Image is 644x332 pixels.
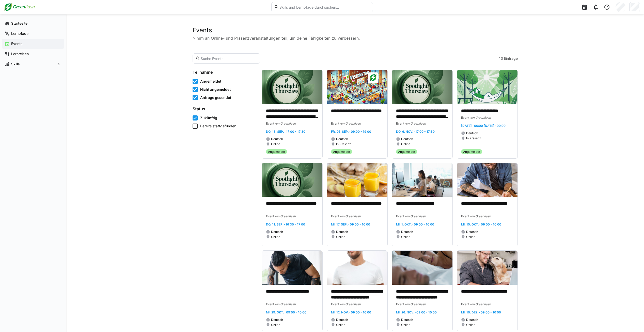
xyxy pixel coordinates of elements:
img: image [392,70,452,104]
span: Deutsch [271,318,283,322]
img: image [327,251,387,285]
h4: Teilnahme [193,70,256,75]
span: Online [271,235,280,239]
span: Fr, 26. Sep. · 09:00 - 19:00 [331,130,371,133]
span: Event [266,122,274,125]
span: Angemeldet [463,150,480,154]
span: Mi, 1. Okt. · 09:00 - 10:00 [396,222,434,226]
span: Event [461,302,469,306]
span: von Greenflash [274,122,296,125]
span: Angemeldet [333,150,350,154]
span: Online [271,142,280,146]
span: Deutsch [336,318,348,322]
span: Angemeldet [398,150,415,154]
span: Mi, 15. Okt. · 09:00 - 10:00 [461,222,501,226]
span: Deutsch [466,131,478,135]
span: von Greenflash [404,214,426,218]
span: Event [461,116,469,119]
span: von Greenflash [274,214,296,218]
span: Deutsch [401,318,413,322]
span: Deutsch [401,230,413,234]
span: Do, 11. Sep. · 16:30 - 17:00 [266,222,305,226]
span: Online [336,235,345,239]
span: Deutsch [466,318,478,322]
span: Mi, 17. Sep. · 09:00 - 10:00 [331,222,370,226]
span: von Greenflash [469,302,491,306]
h2: Events [193,26,518,34]
img: image [262,251,322,285]
span: Mi, 10. Dez. · 09:00 - 10:00 [461,310,501,314]
span: Event [331,122,339,125]
span: Angemeldet [200,79,221,84]
span: Angemeldet [268,150,285,154]
span: Anfrage gesendet [200,95,231,100]
span: von Greenflash [469,214,491,218]
span: Event [396,122,404,125]
span: von Greenflash [469,116,491,119]
span: Event [461,214,469,218]
input: Suche Events [200,56,257,61]
span: Event [266,302,274,306]
span: Deutsch [401,137,413,141]
h4: Status [193,106,256,111]
span: von Greenflash [339,122,361,125]
span: von Greenflash [339,302,361,306]
span: Deutsch [271,230,283,234]
span: Online [336,323,345,327]
input: Skills und Lernpfade durchsuchen… [279,5,370,9]
span: Online [271,323,280,327]
span: Mi, 29. Okt. · 09:00 - 10:00 [266,310,306,314]
span: Deutsch [336,230,348,234]
span: von Greenflash [404,302,426,306]
img: image [457,70,517,104]
span: Online [466,323,475,327]
span: Event [266,214,274,218]
img: image [262,70,322,104]
span: Event [396,302,404,306]
img: image [457,251,517,285]
span: Deutsch [336,137,348,141]
span: Do, 6. Nov. · 17:00 - 17:30 [396,130,435,133]
span: Event [331,214,339,218]
span: Bereits stattgefunden [200,124,236,129]
span: Deutsch [466,230,478,234]
span: Zukünftig [200,115,217,120]
img: image [262,163,322,197]
span: Mi, 12. Nov. · 09:00 - 10:00 [331,310,371,314]
span: Deutsch [271,137,283,141]
span: von Greenflash [404,122,426,125]
span: Event [396,214,404,218]
p: Nimm an Online- und Präsenzveranstaltungen teil, um deine Fähigkeiten zu verbessern. [193,35,518,41]
span: von Greenflash [274,302,296,306]
span: Nicht angemeldet [200,87,231,92]
span: Event [331,302,339,306]
img: image [457,163,517,197]
img: image [392,251,452,285]
span: Online [466,235,475,239]
span: In Präsenz [466,136,481,140]
span: Online [401,235,410,239]
span: In Präsenz [336,142,351,146]
span: Online [401,142,410,146]
img: image [327,163,387,197]
img: image [327,70,387,104]
img: image [392,163,452,197]
span: 13 [499,56,503,61]
span: Mi, 26. Nov. · 09:00 - 10:00 [396,310,437,314]
span: [DATE] · 00:00 [DATE] · 00:00 [461,124,506,128]
span: Online [401,323,410,327]
span: Do, 18. Sep. · 17:00 - 17:30 [266,130,305,133]
span: von Greenflash [339,214,361,218]
span: Einträge [504,56,518,61]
